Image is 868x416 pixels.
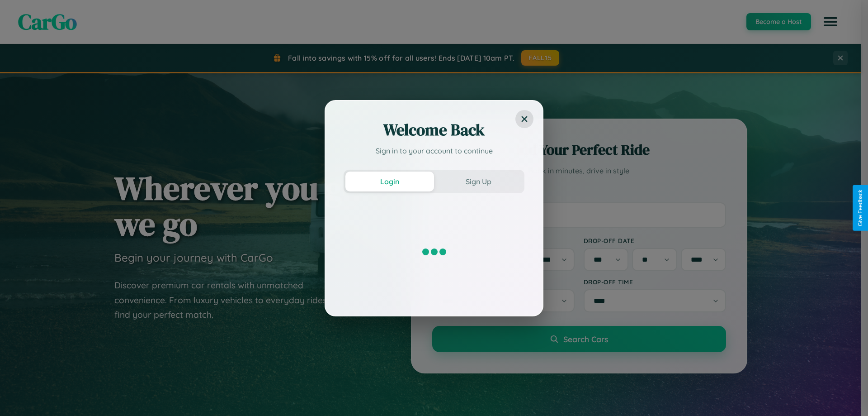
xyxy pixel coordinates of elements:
p: Sign in to your account to continue [344,145,524,156]
button: Sign Up [434,172,523,191]
h2: Welcome Back [344,119,524,141]
button: Login [345,172,434,191]
iframe: Intercom live chat [9,385,31,407]
div: Give Feedback [857,190,863,226]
